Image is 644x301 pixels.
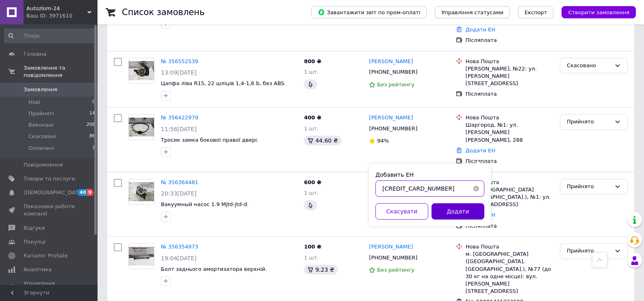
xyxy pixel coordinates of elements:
a: Фото товару [128,179,154,205]
span: 100 ₴ [304,244,321,250]
a: Додати ЕН [466,147,495,154]
span: 800 ₴ [304,58,321,64]
span: 86 [89,133,95,140]
span: 40 [78,189,87,196]
span: 1 шт. [304,255,319,261]
div: Післяплата [466,158,553,165]
span: 1 шт. [304,125,319,132]
div: 9.23 ₴ [304,265,337,275]
a: [PERSON_NAME] [369,114,413,122]
span: Покупці [24,238,46,246]
a: Фото товару [128,58,154,84]
img: Фото товару [129,61,154,80]
span: 19:04[DATE] [161,255,197,261]
div: Шаргород, №1: ул. [PERSON_NAME] [PERSON_NAME], 288 [466,121,553,144]
div: Прийнято [567,247,611,255]
span: 14 [89,110,95,117]
a: № 356354973 [161,244,198,250]
span: Аналітика [24,266,52,273]
button: Створити замовлення [562,6,636,18]
div: Післяплата [466,90,553,98]
div: м. [GEOGRAPHIC_DATA] ([GEOGRAPHIC_DATA], [GEOGRAPHIC_DATA].), №77 (до 30 кг на одне місце): вул. ... [466,250,553,295]
div: [PHONE_NUMBER] [367,253,419,263]
span: [DEMOGRAPHIC_DATA] [24,189,84,196]
span: Оплачені [28,145,54,152]
div: Нова Пошта [466,114,553,121]
a: Додати ЕН [466,26,495,33]
span: Створити замовлення [568,9,629,15]
a: Болт заднього амортизатора верхній. [161,266,267,272]
span: 0 [92,99,95,106]
span: Управління сайтом [24,280,75,294]
span: 94% [377,138,389,144]
a: [PERSON_NAME] [369,243,413,251]
span: Повідомлення [24,161,63,169]
a: Створити замовлення [553,9,636,15]
div: Прийнято [567,118,611,126]
div: [PHONE_NUMBER] [367,188,419,198]
span: Без рейтингу [377,267,414,273]
span: 13:09[DATE] [161,69,197,76]
div: Післяплата [466,222,553,230]
div: [PHONE_NUMBER] [367,123,419,134]
input: Пошук [4,29,96,43]
span: 9 [87,189,93,196]
span: Autozlom-24 [26,5,87,12]
a: № 356422979 [161,114,198,121]
div: пгт. [GEOGRAPHIC_DATA] ([GEOGRAPHIC_DATA].), №1: ул. [STREET_ADDRESS] [466,186,553,209]
a: Тросик замка бокової правої двері. [161,137,258,143]
span: 208 [87,121,95,129]
div: Нова Пошта [466,58,553,65]
div: Післяплата [466,37,553,44]
span: Виконані [28,121,54,129]
button: Завантажити звіт по пром-оплаті [311,6,427,18]
h1: Список замовлень [122,7,204,17]
span: 20:33[DATE] [161,190,197,197]
div: Скасовано [567,62,611,70]
img: Фото товару [129,247,154,266]
span: Скасовані [28,133,56,140]
a: № 356552539 [161,58,198,64]
span: Без рейтингу [377,81,414,88]
span: 1 шт. [304,69,319,75]
span: Управління статусами [441,9,503,15]
span: Нові [28,99,40,106]
a: Вакуумный насос 1.9 Mjtd-jtd-d. [161,201,249,207]
span: Завантажити звіт по пром-оплаті [318,9,420,16]
button: Експорт [518,6,554,18]
div: [PHONE_NUMBER] [367,67,419,77]
span: 1 шт. [304,190,319,196]
button: Додати [432,203,484,220]
a: [PERSON_NAME] [369,58,413,66]
span: Каталог ProSale [24,252,67,259]
div: [PERSON_NAME], №22: ул. [PERSON_NAME][STREET_ADDRESS] [466,65,553,88]
span: Експорт [525,9,547,15]
span: Замовлення та повідомлення [24,64,98,79]
div: Нова Пошта [466,243,553,250]
span: 400 ₴ [304,114,321,121]
img: Фото товару [129,118,154,137]
button: Очистить [468,180,484,197]
a: Цапфа ліва R15, 22 шліців 1,4-1,6 b, без ABS. [161,80,286,86]
span: Відгуки [24,224,45,232]
div: Прийнято [567,182,611,191]
div: 44.60 ₴ [304,136,341,145]
span: 11:56[DATE] [161,126,197,132]
span: Замовлення [24,86,57,93]
span: 600 ₴ [304,179,321,185]
span: Головна [24,51,46,58]
span: 3 [92,145,95,152]
span: Товари та послуги [24,175,75,182]
div: Нова Пошта [466,179,553,186]
span: Прийняті [28,110,54,117]
a: Фото товару [128,243,154,269]
img: Фото товару [129,182,154,201]
button: Скасувати [375,203,428,220]
span: Показники роботи компанії [24,203,75,218]
div: Ваш ID: 3971610 [26,12,98,20]
a: Фото товару [128,114,154,140]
